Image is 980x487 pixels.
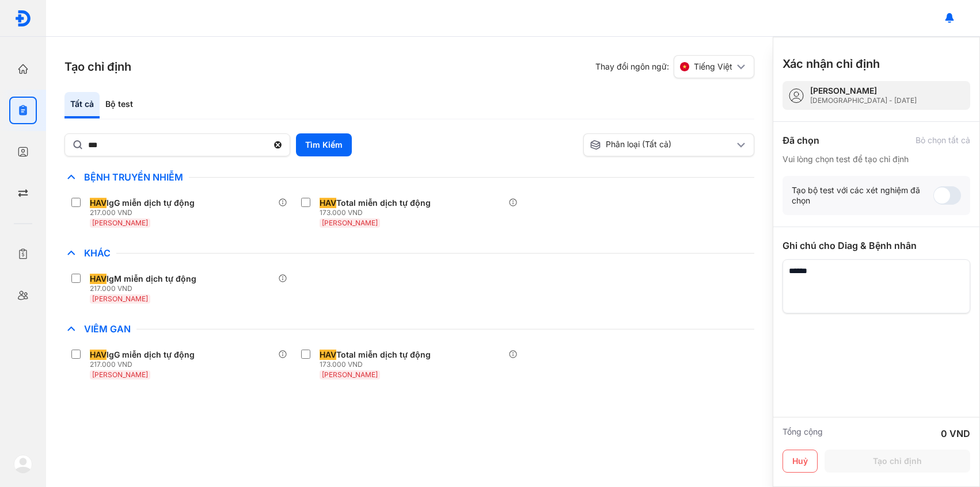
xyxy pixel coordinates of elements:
img: logo [14,455,32,473]
div: Thay đổi ngôn ngữ: [595,55,754,78]
div: Total miễn dịch tự động [320,350,431,360]
div: Tất cả [64,92,100,118]
div: Đã chọn [783,133,819,147]
div: IgM miễn dịch tự động [90,274,196,284]
span: [PERSON_NAME] [322,370,378,379]
span: [PERSON_NAME] [92,218,148,227]
div: Phân loại (Tất cả) [590,139,735,151]
button: Huỷ [783,450,818,473]
div: Ghi chú cho Diag & Bệnh nhân [783,239,970,252]
div: Vui lòng chọn test để tạo chỉ định [783,154,970,164]
div: Tổng cộng [783,427,823,440]
div: 173.000 VND [320,208,435,217]
span: HAV [90,274,107,284]
div: Bỏ chọn tất cả [916,135,970,145]
span: HAV [320,198,336,208]
span: HAV [90,198,107,208]
span: [PERSON_NAME] [92,294,148,303]
div: 217.000 VND [90,208,199,217]
h3: Tạo chỉ định [64,59,131,75]
div: Total miễn dịch tự động [320,198,431,208]
div: Bộ test [100,92,139,118]
span: HAV [320,350,336,360]
div: [DEMOGRAPHIC_DATA] - [DATE] [810,96,917,105]
h3: Xác nhận chỉ định [783,56,880,72]
div: IgG miễn dịch tự động [90,198,195,208]
div: 0 VND [941,427,970,440]
span: Tiếng Việt [694,62,732,72]
button: Tìm Kiếm [296,133,352,156]
div: 173.000 VND [320,360,435,369]
span: [PERSON_NAME] [322,218,378,227]
div: 217.000 VND [90,360,199,369]
span: Bệnh Truyền Nhiễm [78,171,189,183]
span: [PERSON_NAME] [92,370,148,379]
div: 217.000 VND [90,284,201,293]
div: [PERSON_NAME] [810,86,917,96]
span: HAV [90,350,107,360]
span: Viêm Gan [78,323,136,335]
span: Khác [78,247,116,259]
img: logo [14,10,32,27]
div: IgG miễn dịch tự động [90,350,195,360]
div: Tạo bộ test với các xét nghiệm đã chọn [792,185,933,206]
button: Tạo chỉ định [825,450,970,473]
